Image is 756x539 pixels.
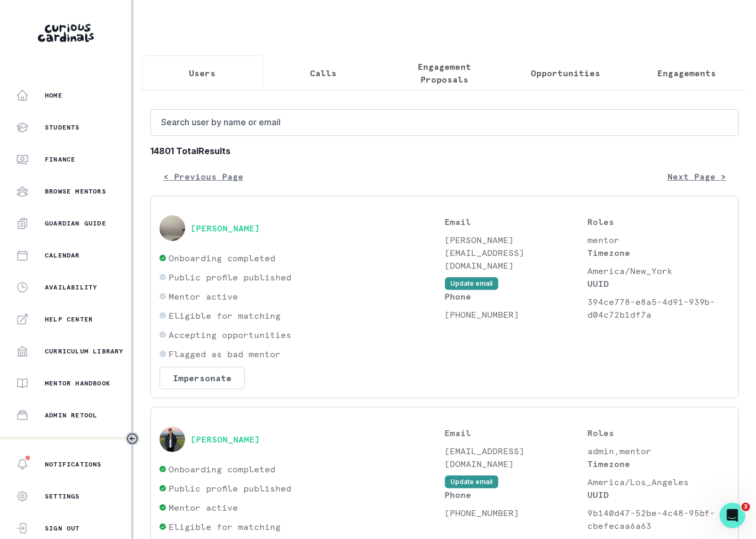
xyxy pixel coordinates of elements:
[445,277,498,290] button: Update email
[169,328,291,341] p: Accepting opportunities
[189,67,216,79] p: Users
[658,67,717,79] p: Engagements
[125,432,139,446] button: Toggle sidebar
[45,347,124,356] p: Curriculum Library
[587,457,730,470] p: Timezone
[445,215,587,228] p: Email
[45,91,62,100] p: Home
[445,234,587,272] p: [PERSON_NAME][EMAIL_ADDRESS][DOMAIN_NAME]
[587,215,730,228] p: Roles
[587,427,730,439] p: Roles
[45,492,80,501] p: Settings
[45,379,110,388] p: Mentor Handbook
[45,315,93,324] p: Help Center
[150,144,739,157] b: 14801 Total Results
[587,476,730,488] p: America/Los_Angeles
[169,348,281,360] p: Flagged as bad mentor
[169,482,291,495] p: Public profile published
[445,476,498,488] button: Update email
[38,24,94,42] img: Curious Cardinals Logo
[45,460,102,469] p: Notifications
[150,166,256,187] button: < Previous Page
[393,60,496,86] p: Engagement Proposals
[190,434,260,445] button: [PERSON_NAME]
[587,264,730,277] p: America/New_York
[655,166,739,187] button: Next Page >
[587,246,730,259] p: Timezone
[169,501,238,514] p: Mentor active
[169,252,275,264] p: Onboarding completed
[45,187,106,196] p: Browse Mentors
[169,309,281,322] p: Eligible for matching
[587,445,730,457] p: admin,mentor
[311,67,337,79] p: Calls
[445,445,587,470] p: [EMAIL_ADDRESS][DOMAIN_NAME]
[169,520,281,533] p: Eligible for matching
[587,234,730,246] p: mentor
[45,123,80,132] p: Students
[169,463,275,476] p: Onboarding completed
[45,219,106,228] p: Guardian Guide
[531,67,601,79] p: Opportunities
[169,290,238,303] p: Mentor active
[45,251,80,260] p: Calendar
[587,506,730,532] p: 9b140d47-52be-4c48-95bf-cbefecaa6a63
[45,283,97,292] p: Availability
[160,367,245,389] button: Impersonate
[445,506,587,519] p: [PHONE_NUMBER]
[190,223,260,234] button: [PERSON_NAME]
[45,524,80,533] p: Sign Out
[587,488,730,501] p: UUID
[445,427,587,439] p: Email
[742,503,750,511] span: 3
[445,488,587,501] p: Phone
[720,503,745,528] iframe: Intercom live chat
[445,290,587,303] p: Phone
[587,295,730,321] p: 394ce778-e8a5-4d91-939b-d04c72b1df7a
[169,271,291,284] p: Public profile published
[587,277,730,290] p: UUID
[445,308,587,321] p: [PHONE_NUMBER]
[45,155,75,164] p: Finance
[45,411,97,420] p: Admin Retool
